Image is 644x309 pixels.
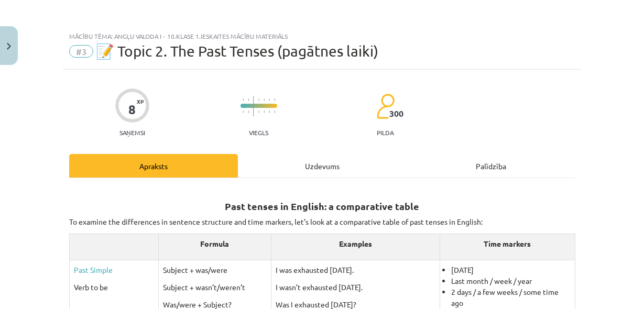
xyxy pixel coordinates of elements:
[69,154,238,178] div: Apraksts
[225,200,419,212] strong: Past tenses in English: a comparative table
[389,109,403,118] span: 300
[258,98,259,101] img: icon-short-line-57e1e144782c952c97e751825c79c345078a6d821885a25fce030b3d8c18986b.svg
[276,282,435,293] p: I wasn’t exhausted [DATE].
[264,111,265,113] img: icon-short-line-57e1e144782c952c97e751825c79c345078a6d821885a25fce030b3d8c18986b.svg
[269,111,270,113] img: icon-short-line-57e1e144782c952c97e751825c79c345078a6d821885a25fce030b3d8c18986b.svg
[243,111,244,113] img: icon-short-line-57e1e144782c952c97e751825c79c345078a6d821885a25fce030b3d8c18986b.svg
[74,265,113,274] a: Past Simple
[248,98,249,101] img: icon-short-line-57e1e144782c952c97e751825c79c345078a6d821885a25fce030b3d8c18986b.svg
[137,98,144,104] span: XP
[274,98,275,101] img: icon-short-line-57e1e144782c952c97e751825c79c345078a6d821885a25fce030b3d8c18986b.svg
[96,42,378,60] span: 📝 Topic 2. The Past Tenses (pagātnes laiki)
[276,264,435,275] p: I was exhausted [DATE].
[376,93,395,119] img: students-c634bb4e5e11cddfef0936a35e636f08e4e9abd3cc4e673bd6f9a4125e45ecb1.svg
[407,154,575,178] div: Palīdzība
[451,264,571,275] li: [DATE]
[243,98,244,101] img: icon-short-line-57e1e144782c952c97e751825c79c345078a6d821885a25fce030b3d8c18986b.svg
[69,45,93,58] span: #3
[69,32,575,40] div: Mācību tēma: Angļu valoda i - 10.klase 1.ieskaites mācību materiāls
[253,96,254,116] img: icon-long-line-d9ea69661e0d244f92f715978eff75569469978d946b2353a9bb055b3ed8787d.svg
[248,111,249,113] img: icon-short-line-57e1e144782c952c97e751825c79c345078a6d821885a25fce030b3d8c18986b.svg
[258,111,259,113] img: icon-short-line-57e1e144782c952c97e751825c79c345078a6d821885a25fce030b3d8c18986b.svg
[377,129,394,136] p: pilda
[264,98,265,101] img: icon-short-line-57e1e144782c952c97e751825c79c345078a6d821885a25fce030b3d8c18986b.svg
[74,282,154,293] p: Verb to be
[451,286,571,308] li: 2 days / a few weeks / some time ago
[269,98,270,101] img: icon-short-line-57e1e144782c952c97e751825c79c345078a6d821885a25fce030b3d8c18986b.svg
[339,239,372,248] b: Examples
[249,129,268,136] p: Viegls
[163,282,267,293] p: Subject + wasn’t/weren’t
[69,216,575,227] p: To examine the differences in sentence structure and time markers, let’s look at a comparative ta...
[7,43,11,50] img: icon-close-lesson-0947bae3869378f0d4975bcd49f059093ad1ed9edebbc8119c70593378902aed.svg
[451,275,571,286] li: Last month / week / year
[238,154,407,178] div: Uzdevums
[163,264,267,275] p: Subject + was/were
[274,111,275,113] img: icon-short-line-57e1e144782c952c97e751825c79c345078a6d821885a25fce030b3d8c18986b.svg
[115,129,149,136] p: Saņemsi
[128,102,136,117] div: 8
[200,239,229,248] b: Formula
[484,239,531,248] b: Time markers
